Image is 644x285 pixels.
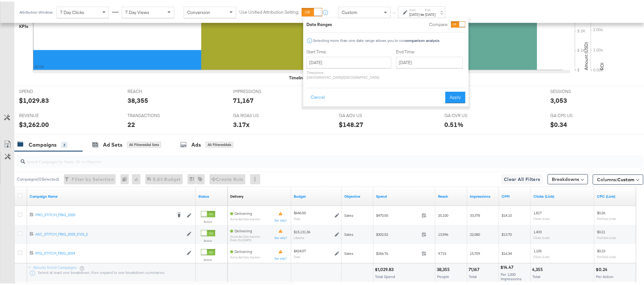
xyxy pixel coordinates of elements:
[294,234,304,238] sub: Lifetime
[35,249,183,255] a: RTG_STITCH_FBIG_2024
[103,140,122,147] div: Ad Sets
[470,230,480,235] span: 22,080
[405,36,440,41] strong: comparison analysis
[313,37,441,41] div: Selecting more than one date range allows you to run .
[550,87,598,93] span: SESSIONS
[294,192,339,197] a: The maximum amount you're willing to spend on your ads, on average each day or over the lifetime ...
[306,90,329,102] button: Cancel
[294,253,300,257] sub: Daily
[409,6,420,10] label: Start:
[339,111,387,117] span: GA AOV US
[445,111,492,117] span: GA CVR US
[230,216,260,219] sub: Some Ad Sets Inactive
[425,10,435,16] div: [DATE]
[502,192,528,197] a: The average cost you've paid to have 1,000 impressions of your ad.
[548,173,588,183] button: Breakdowns
[550,94,567,103] div: 3,053
[597,175,634,181] span: Columns:
[294,247,306,252] div: $424.07
[438,192,465,197] a: The number of people your ad was served to.
[597,228,605,233] span: $0.21
[342,8,357,14] span: Custom
[445,118,464,128] div: 0.51%
[127,111,175,117] span: TRANSACTIONS
[235,248,252,252] span: Delivering
[597,234,616,238] sub: Per Click (Link)
[198,192,225,197] a: Shows the current state of your Ad Campaign.
[294,215,300,219] sub: Daily
[533,247,542,252] span: 1,105
[533,234,550,238] sub: Clicks (Link)
[597,253,616,257] sub: Per Click (Link)
[502,211,512,216] span: $14.10
[35,211,172,216] div: PRO_STITCH_FBIG_2025
[376,230,419,235] span: $302.52
[533,192,592,197] a: The number of clicks on links appearing on your ad or Page that direct people to your sites off F...
[438,230,448,235] span: 13,596
[233,87,281,93] span: IMPRESSIONS
[344,211,353,216] span: Sales
[19,9,53,13] div: Attribution Window:
[376,249,419,254] span: $256.76
[375,273,395,277] span: Total Spend
[233,118,250,128] div: 3.17x
[344,192,371,197] a: Your campaign's objective.
[127,140,161,146] div: All Filtered Ad Sets
[230,192,243,197] a: Reflects the ability of your Ad Campaign to achieve delivery based on ad states, schedule and bud...
[127,118,135,128] div: 22
[306,47,391,53] label: Start Time:
[30,192,193,197] a: Your campaign name.
[17,175,59,181] div: Campaigns ( 0 Selected)
[533,215,550,219] sub: Clicks (Link)
[191,140,201,147] div: Ads
[127,94,148,103] div: 38,355
[533,253,550,257] sub: Clicks (Link)
[125,8,149,14] span: 7 Day Views
[375,265,395,271] div: $1,029.83
[469,265,481,271] div: 71,167
[19,22,28,28] div: KPIs
[35,211,172,217] a: PRO_STITCH_FBIG_2025
[438,249,446,254] span: 9,715
[235,209,252,214] span: Delivering
[19,87,67,93] span: SPEND
[617,175,634,181] span: Custom
[409,10,420,16] div: [DATE]
[501,173,543,183] button: Clear All Filters
[339,118,363,128] div: $148.27
[230,192,243,197] div: Delivery
[396,47,465,53] label: End Time:
[533,209,542,214] span: 1,817
[593,173,643,183] button: Columns:Custom
[127,87,175,93] span: REACH
[469,273,477,277] span: Total
[289,73,305,79] div: Timeline
[294,228,310,233] div: $15,131.36
[230,237,260,240] sub: ends on [DATE]
[420,10,425,15] strong: to
[533,228,542,233] span: 1,433
[187,8,210,14] span: Conversion
[230,233,260,237] sub: Some Ad Sets Inactive
[470,192,497,197] a: The number of times your ad was served. On mobile apps an ad is counted as served the first time ...
[583,41,589,69] text: Amount (USD)
[425,6,435,10] label: End:
[500,263,515,269] div: $14.47
[597,209,605,214] span: $0.26
[437,265,452,271] div: 38,355
[35,230,183,235] a: ASC_STITCH_FBIG_2025_EVG_2
[19,111,67,117] span: REVENUE
[437,273,449,277] span: People
[596,265,609,271] div: $0.24
[445,90,465,102] button: Apply
[306,20,332,26] div: Date Ranges
[429,20,449,26] label: Compare:
[61,141,67,146] div: 3
[235,227,252,232] span: Delivering
[230,254,260,257] sub: Some Ad Sets Inactive
[60,8,84,14] span: 7 Day Clicks
[438,211,448,216] span: 20,100
[376,211,419,216] span: $470.55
